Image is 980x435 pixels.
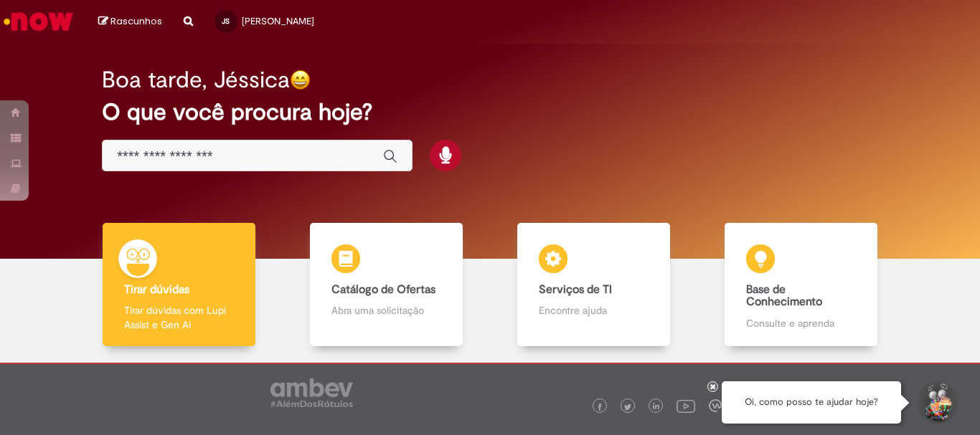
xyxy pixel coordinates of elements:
img: logo_footer_ambev_rotulo_gray.png [270,378,353,407]
h2: O que você procura hoje? [102,100,878,125]
p: Abra uma solicitação [331,303,440,317]
b: Base de Conhecimento [746,282,822,310]
a: Catálogo de Ofertas Abra uma solicitação [283,223,490,347]
span: JS [222,16,230,26]
p: Encontre ajuda [539,303,648,317]
img: logo_footer_workplace.png [709,399,722,412]
img: logo_footer_facebook.png [596,403,603,411]
b: Tirar dúvidas [124,282,189,297]
span: Rascunhos [110,14,162,28]
img: logo_footer_twitter.png [624,403,631,411]
img: happy-face.png [290,70,311,90]
p: Tirar dúvidas com Lupi Assist e Gen Ai [124,303,233,332]
p: Consulte e aprenda [746,316,855,330]
img: logo_footer_linkedin.png [653,403,660,411]
img: ServiceNow [1,7,75,36]
a: Serviços de TI Encontre ajuda [490,223,697,347]
div: Oi, como posso te ajudar hoje? [722,381,901,424]
a: Tirar dúvidas Tirar dúvidas com Lupi Assist e Gen Ai [75,223,283,347]
img: logo_footer_youtube.png [677,396,695,415]
a: Base de Conhecimento Consulte e aprenda [697,223,905,347]
button: Iniciar Conversa de Suporte [915,381,958,424]
b: Serviços de TI [539,282,612,297]
a: Rascunhos [98,15,162,29]
h2: Boa tarde, Jéssica [102,67,290,92]
span: [PERSON_NAME] [242,15,314,27]
b: Catálogo de Ofertas [331,282,435,297]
